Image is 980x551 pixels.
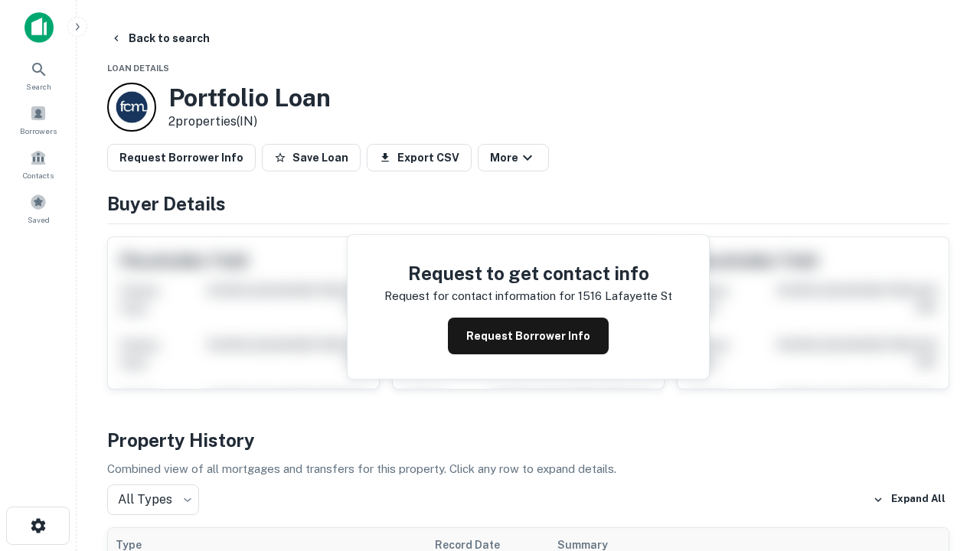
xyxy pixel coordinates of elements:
p: 1516 lafayette st [578,287,672,305]
button: More [478,144,549,171]
p: Combined view of all mortgages and transfers for this property. Click any row to expand details. [107,460,949,478]
span: Search [26,80,51,93]
p: 2 properties (IN) [168,112,331,131]
button: Request Borrower Info [448,318,609,354]
a: Borrowers [5,99,72,140]
div: All Types [107,484,199,515]
button: Back to search [104,24,216,52]
span: Loan Details [107,64,169,73]
h4: Buyer Details [107,190,949,217]
button: Request Borrower Info [107,144,256,171]
button: Export CSV [367,144,472,171]
img: capitalize-icon.png [24,12,54,43]
a: Saved [5,187,72,229]
button: Expand All [869,488,949,511]
a: Contacts [5,143,72,184]
span: Borrowers [20,125,57,137]
h4: Property History [107,426,949,454]
h4: Request to get contact info [384,259,672,287]
span: Contacts [23,169,54,181]
button: Save Loan [262,144,361,171]
h3: Portfolio Loan [168,83,331,112]
p: Request for contact information for [384,287,575,305]
iframe: Chat Widget [903,429,980,502]
a: Search [5,54,72,96]
span: Saved [28,214,50,226]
